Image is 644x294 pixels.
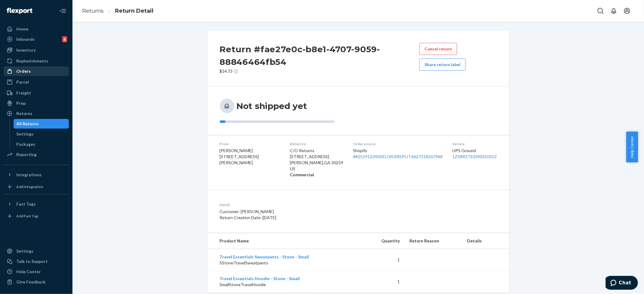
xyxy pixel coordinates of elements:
p: $14.73 [220,68,420,74]
div: Fast Tags [16,201,36,207]
a: Add Integration [4,182,69,192]
div: All Returns [17,121,39,127]
span: UPS Ground [453,148,476,153]
button: Give Feedback [4,277,69,287]
a: 1ZX8R1710390310312 [453,154,497,159]
button: Share return label [419,59,466,71]
div: Add Fast Tag [16,213,38,219]
a: Help Center [4,267,69,276]
button: Fast Tags [4,199,69,209]
div: 6 [62,36,67,42]
div: Returns [16,110,32,117]
div: Replenishments [16,58,48,64]
div: Give Feedback [16,279,46,285]
dt: Service [453,141,497,146]
a: Settings [14,129,69,139]
a: Replenishments [4,56,69,66]
a: Return Detail [115,8,153,14]
td: 1 [364,271,405,292]
button: Open notifications [608,5,620,17]
div: Freight [16,90,31,96]
div: Settings [17,131,34,137]
a: Prep [4,98,69,108]
div: Prep [16,100,26,106]
button: Cancel return [419,43,457,55]
a: All Returns [14,119,69,129]
p: US [290,166,344,172]
h3: Not shipped yet [237,101,307,111]
a: Inbounds6 [4,34,69,44]
th: Quantity [364,233,405,249]
a: Parcel [4,77,69,87]
div: Settings [16,248,34,254]
p: SmallStoneTravelHoodie [220,282,359,288]
div: Inbounds [16,36,35,42]
div: Inventory [16,47,36,53]
ol: breadcrumbs [77,2,158,20]
th: Return Reason [405,233,463,249]
a: Home [4,24,69,34]
button: Open account menu [621,5,633,17]
div: Help Center [16,269,41,275]
dt: Detail [220,202,387,207]
a: Returns [4,109,69,118]
iframe: Opens a widget where you can chat to one of our agents [606,276,638,291]
a: Packages [14,139,69,149]
a: Travel Essentials Sweatpants - Stone - Small [220,254,309,259]
th: Product Name [208,233,364,249]
button: Talk to Support [4,257,69,266]
div: Packages [17,141,36,147]
a: Add Fast Tag [4,211,69,221]
div: Parcel [16,79,29,85]
div: Reporting [16,152,37,158]
p: C/O Returns [290,148,344,154]
a: ##251912245DELIVERRSPLIT6627318267948 [353,154,443,159]
a: Orders [4,66,69,76]
div: Talk to Support [16,258,48,264]
dt: From [220,141,280,146]
p: [STREET_ADDRESS] [290,154,344,160]
a: Freight [4,88,69,98]
img: Flexport logo [7,8,32,14]
a: Travel Essentials Hoodie - Stone - Small [220,276,300,281]
p: Customer: [PERSON_NAME] [220,209,387,215]
p: [PERSON_NAME] , GA 30259 [290,160,344,166]
button: Integrations [4,170,69,180]
button: Help Center [626,132,638,162]
dt: Order source [353,141,443,146]
a: Reporting [4,150,69,159]
span: [PERSON_NAME] [STREET_ADDRESS][PERSON_NAME] [220,148,259,165]
div: Integrations [16,172,42,178]
strong: Commercial [290,172,314,177]
button: Close Navigation [57,5,69,17]
a: Settings [4,246,69,256]
button: Open Search Box [594,5,607,17]
h2: Return #fae27e0c-b8e1-4707-9059-88846464fb54 [220,43,420,68]
div: Home [16,26,28,32]
td: 1 [364,249,405,271]
a: Returns [82,8,104,14]
div: Shopify [353,148,443,160]
dt: Return to [290,141,344,146]
a: Inventory [4,45,69,55]
div: Add Integration [16,184,43,189]
th: Details [462,233,509,249]
p: Return Creation Date : [DATE] [220,215,387,221]
p: SStoneTravelSweatpants [220,260,359,266]
div: Orders [16,68,31,74]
